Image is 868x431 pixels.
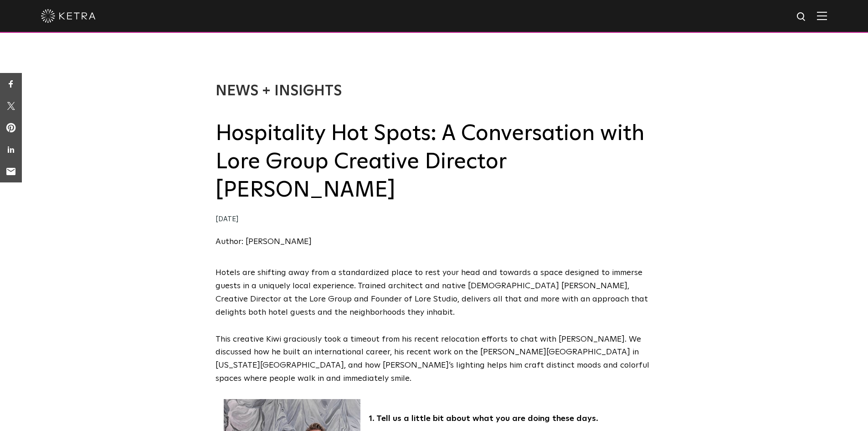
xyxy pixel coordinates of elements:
img: Hamburger%20Nav.svg [817,11,827,20]
strong: 1. Tell us a little bit about what you are doing these days. [369,415,598,423]
p: This creative Kiwi graciously took a timeout from his recent relocation efforts to chat with [PER... [216,333,653,385]
h2: Hospitality Hot Spots: A Conversation with Lore Group Creative Director [PERSON_NAME] [216,119,653,205]
div: [DATE] [216,213,653,226]
a: News + Insights [216,84,342,99]
img: ketra-logo-2019-white [41,9,96,23]
a: Author: [PERSON_NAME] [216,238,312,246]
img: search icon [796,11,807,23]
p: Hotels are shifting away from a standardized place to rest your head and towards a space designed... [216,266,653,319]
